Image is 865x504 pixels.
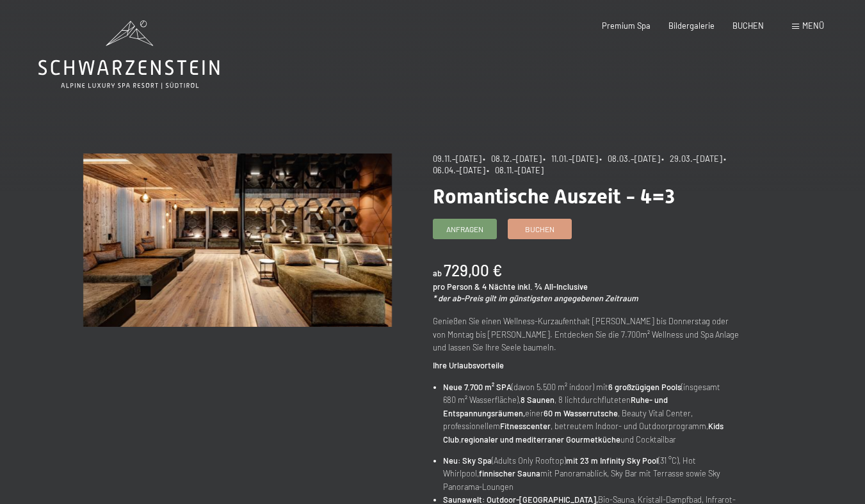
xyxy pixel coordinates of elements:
strong: finnischer Sauna [479,468,540,478]
span: 09.11.–[DATE] [433,154,481,164]
span: • 08.03.–[DATE] [599,154,660,164]
span: inkl. ¾ All-Inclusive [517,281,588,292]
span: pro Person & [433,281,480,292]
span: • 06.04.–[DATE] [433,154,730,175]
em: * der ab-Preis gilt im günstigsten angegebenen Zeitraum [433,293,638,303]
span: Menü [802,20,824,31]
strong: Kids Club [443,421,724,444]
span: • 08.12.–[DATE] [483,154,542,164]
span: Romantische Auszeit - 4=3 [433,184,675,209]
b: 729,00 € [444,261,502,280]
a: Bildergalerie [668,20,715,31]
strong: mit 23 m Infinity Sky Pool [566,455,658,466]
span: ab [433,268,442,278]
strong: Fitnesscenter [500,421,551,431]
li: (Adults Only Rooftop) (31 °C), Hot Whirlpool, mit Panoramablick, Sky Bar mit Terrasse sowie Sky P... [443,454,741,493]
a: Anfragen [433,219,496,239]
a: Buchen [508,219,571,239]
img: Romantische Auszeit - 4=3 [83,154,392,327]
span: 4 Nächte [482,281,515,292]
strong: 60 m Wasserrutsche [544,408,618,418]
span: Buchen [525,224,554,235]
span: • 29.03.–[DATE] [661,154,722,164]
span: Anfragen [446,224,483,235]
strong: Neue 7.700 m² SPA [443,382,512,392]
strong: Neu: Sky Spa [443,455,492,466]
a: Premium Spa [602,20,651,31]
p: Genießen Sie einen Wellness-Kurzaufenthalt [PERSON_NAME] bis Donnerstag oder von Montag bis [PERS... [433,315,741,354]
strong: 8 Saunen [521,395,554,405]
span: • 11.01.–[DATE] [543,154,598,164]
strong: Ihre Urlaubsvorteile [433,360,504,370]
a: BUCHEN [732,20,764,31]
li: (davon 5.500 m² indoor) mit (insgesamt 680 m² Wasserfläche), , 8 lichtdurchfluteten einer , Beaut... [443,381,741,446]
strong: regionaler und mediterraner Gourmetküche [461,434,620,445]
strong: Ruhe- und Entspannungsräumen, [443,395,668,418]
strong: 6 großzügigen Pools [608,382,681,392]
span: • 08.11.–[DATE] [487,165,544,175]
